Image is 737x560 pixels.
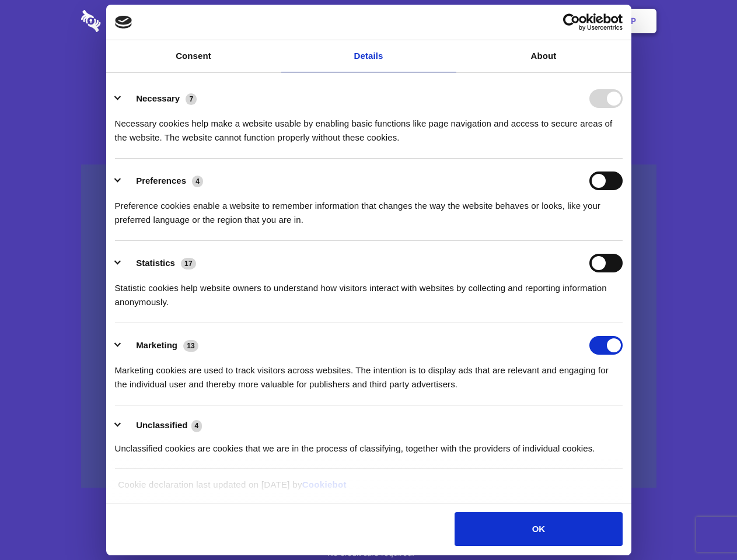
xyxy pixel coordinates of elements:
a: Wistia video thumbnail [81,164,656,488]
span: 17 [181,258,196,269]
div: Marketing cookies are used to track visitors across websites. The intention is to display ads tha... [115,355,623,391]
button: Statistics (17) [115,254,204,272]
a: Usercentrics Cookiebot - opens in a new window [521,13,623,31]
button: Marketing (13) [115,336,206,355]
button: Unclassified (4) [115,418,209,433]
div: Unclassified cookies are cookies that we are in the process of classifying, together with the pro... [115,433,623,456]
span: 13 [183,340,198,352]
button: OK [455,512,622,546]
span: 4 [192,176,203,187]
a: Consent [106,40,281,72]
div: Preference cookies enable a website to remember information that changes the way the website beha... [115,190,623,227]
label: Marketing [136,340,177,350]
h1: Eliminate Slack Data Loss. [81,52,656,94]
a: Contact [473,3,527,39]
a: Login [529,3,580,39]
a: Details [281,40,456,72]
span: 7 [186,93,197,105]
div: Cookie declaration last updated on [DATE] by [109,478,628,501]
iframe: Drift Widget Chat Controller [679,502,723,546]
a: About [456,40,631,72]
div: Statistic cookies help website owners to understand how visitors interact with websites by collec... [115,272,623,309]
a: Pricing [343,3,393,39]
label: Preferences [136,176,186,185]
span: 4 [191,420,202,432]
a: Cookiebot [302,480,347,489]
button: Necessary (7) [115,89,204,108]
img: logo [115,16,132,29]
div: Necessary cookies help make a website usable by enabling basic functions like page navigation and... [115,108,623,145]
label: Necessary [136,93,180,103]
label: Statistics [136,258,175,268]
h4: Auto-redaction of sensitive data, encrypted data sharing and self-destructing private chats. Shar... [81,106,656,145]
img: logo-wordmark-white-trans-d4663122ce5f474addd5e946df7df03e33cb6a1c49d2221995e7729f52c070b2.svg [81,10,181,32]
button: Preferences (4) [115,171,211,190]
